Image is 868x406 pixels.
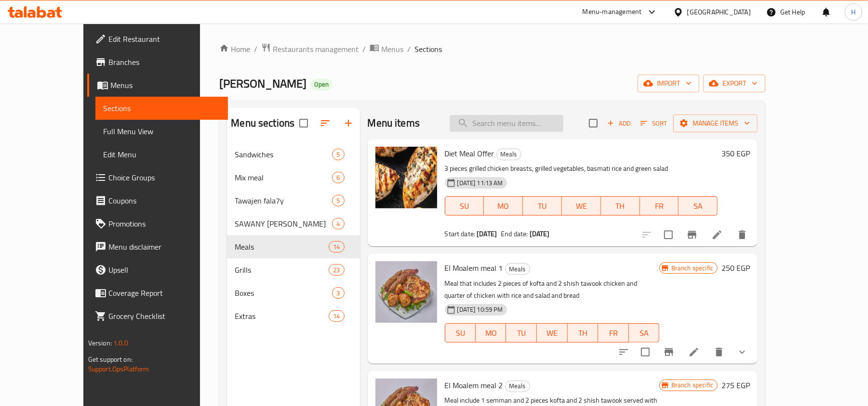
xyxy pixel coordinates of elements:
[108,287,221,299] span: Coverage Report
[88,353,133,366] span: Get support on:
[108,218,221,229] span: Promotions
[329,310,344,322] div: items
[227,143,360,166] div: Sandwiches5
[108,264,221,276] span: Upsell
[562,196,601,216] button: WE
[87,166,228,189] a: Choice Groups
[731,223,754,246] button: delete
[314,112,337,135] span: Sort sections
[333,219,344,228] span: 4
[506,264,530,275] span: Meals
[445,163,718,175] p: 3 pieces grilled chicken breasts, grilled vegetables, basmati rice and green salad
[414,43,442,55] span: Sections
[603,116,634,131] span: Add item
[681,223,704,246] button: Branch-specific-item
[530,228,550,240] b: [DATE]
[668,264,717,273] span: Branch specific
[332,218,344,229] div: items
[566,199,597,213] span: WE
[329,266,344,275] span: 23
[227,281,360,304] div: Boxes3
[603,116,634,131] button: Add
[602,326,625,340] span: FR
[103,102,221,114] span: Sections
[87,212,228,235] a: Promotions
[273,43,359,55] span: Restaurants management
[449,326,472,340] span: SU
[310,79,333,90] div: Open
[103,149,221,160] span: Edit Menu
[227,235,360,258] div: Meals14
[497,149,521,160] span: Meals
[235,218,332,229] div: SAWANY SEKH BASHA
[407,43,411,55] li: /
[541,326,564,340] span: WE
[219,43,250,55] a: Home
[572,326,595,340] span: TH
[501,228,528,240] span: End date:
[110,79,221,91] span: Menus
[87,235,228,258] a: Menu disclaimer
[480,326,503,340] span: MO
[95,143,228,166] a: Edit Menu
[721,379,750,392] h6: 275 EGP
[658,225,679,245] span: Select to update
[605,199,636,213] span: TH
[583,113,603,133] span: Select section
[445,146,494,161] span: Diet Meal Offer
[721,147,750,160] h6: 350 EGP
[681,117,750,129] span: Manage items
[333,150,344,159] span: 5
[87,304,228,328] a: Grocery Checklist
[333,289,344,298] span: 3
[375,261,437,323] img: El Moalem meal 1
[375,147,437,208] img: Diet Meal Offer
[679,196,718,216] button: SA
[332,172,344,183] div: items
[506,381,530,392] span: Meals
[227,212,360,235] div: SAWANY [PERSON_NAME]4
[332,195,344,206] div: items
[235,241,329,253] div: Meals
[537,323,568,343] button: WE
[329,242,344,252] span: 14
[227,139,360,331] nav: Menu sections
[337,112,360,135] button: Add section
[108,56,221,68] span: Branches
[370,43,403,55] a: Menus
[484,196,523,216] button: MO
[235,287,332,299] div: Boxes
[506,323,537,343] button: TU
[688,346,700,358] a: Edit menu item
[108,310,221,322] span: Grocery Checklist
[612,341,635,364] button: sort-choices
[333,173,344,182] span: 6
[235,310,329,322] span: Extras
[645,77,692,89] span: import
[95,120,228,143] a: Full Menu View
[108,241,221,253] span: Menu disclaimer
[227,166,360,189] div: Mix meal6
[449,199,481,213] span: SU
[235,264,329,276] span: Grills
[333,196,344,205] span: 5
[445,378,503,393] span: El Moalem meal 2
[235,218,332,229] span: SAWANY [PERSON_NAME]
[687,7,751,17] div: [GEOGRAPHIC_DATA]
[445,228,476,240] span: Start date:
[103,126,221,137] span: Full Menu View
[640,196,679,216] button: FR
[87,281,228,304] a: Coverage Report
[523,196,562,216] button: TU
[310,80,333,89] span: Open
[108,172,221,183] span: Choice Groups
[851,7,855,17] span: H
[505,381,530,392] div: Meals
[88,363,149,375] a: Support.OpsPlatform
[682,199,714,213] span: SA
[87,189,228,212] a: Coupons
[332,149,344,160] div: items
[235,172,332,183] span: Mix meal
